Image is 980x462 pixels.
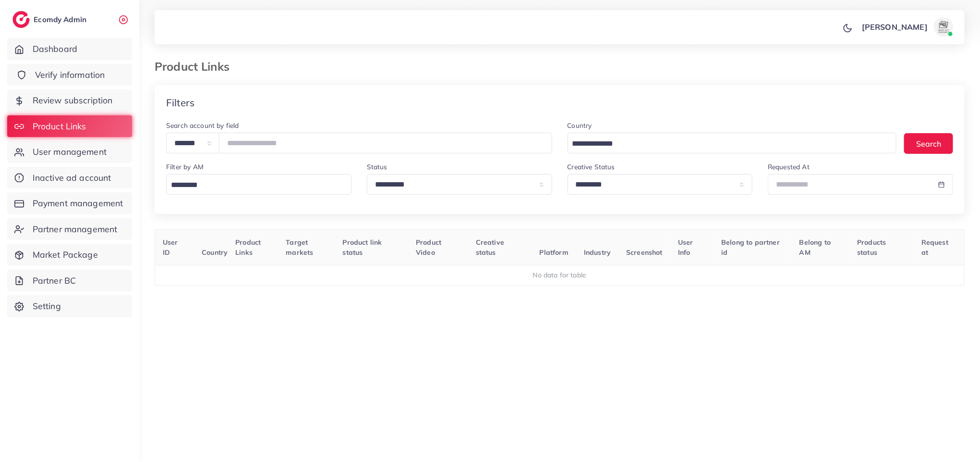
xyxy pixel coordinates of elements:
span: Dashboard [33,43,77,55]
a: [PERSON_NAME]avatar [857,17,957,37]
label: Search account by field [166,121,239,130]
a: Payment management [7,192,132,214]
span: Creative status [476,238,504,256]
span: Industry [584,248,611,257]
div: No data for table [160,270,959,280]
span: Product Links [235,238,261,256]
span: Inactive ad account [33,172,111,184]
input: Search for option [569,137,884,151]
a: Inactive ad account [7,167,132,189]
span: Product Video [416,238,441,256]
button: Search [904,133,953,154]
a: Review subscription [7,89,132,112]
label: Status [367,162,387,172]
label: Filter by AM [166,162,204,172]
a: Partner BC [7,270,132,292]
a: logoEcomdy Admin [12,11,89,28]
span: Platform [540,248,569,257]
span: Verify information [35,69,105,81]
span: Product link status [343,238,382,256]
a: Product Links [7,115,132,137]
h4: Filters [166,97,194,109]
div: Search for option [166,174,351,195]
span: User ID [163,238,178,256]
span: Review subscription [33,94,113,107]
span: Country [202,248,228,257]
h2: Ecomdy Admin [34,15,89,24]
label: Requested At [768,162,810,172]
a: Verify information [7,64,132,86]
label: Creative Status [568,162,615,172]
span: Screenshot [626,248,663,257]
label: Country [568,121,592,130]
a: User management [7,141,132,163]
span: Product Links [33,120,86,133]
span: Payment management [33,197,123,210]
div: Search for option [568,133,897,153]
span: User Info [678,238,693,256]
a: Market Package [7,244,132,266]
a: Setting [7,295,132,317]
h3: Product Links [155,60,237,74]
span: Products status [857,238,886,256]
img: avatar [934,17,953,37]
input: Search for option [168,178,346,193]
span: Belong to AM [799,238,831,256]
span: User management [33,146,107,158]
span: Target markets [286,238,313,256]
p: [PERSON_NAME] [862,21,928,33]
a: Dashboard [7,38,132,60]
span: Partner BC [33,275,76,287]
span: Partner management [33,223,118,236]
img: logo [12,11,30,28]
span: Setting [33,300,61,312]
a: Partner management [7,218,132,240]
span: Request at [921,238,948,256]
span: Market Package [33,249,98,261]
span: Belong to partner id [721,238,780,256]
